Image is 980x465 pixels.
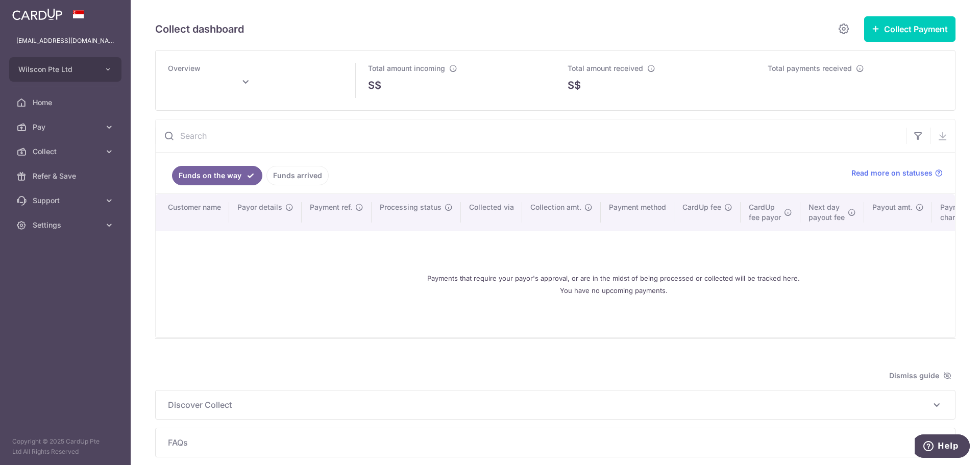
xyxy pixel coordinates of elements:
[9,57,121,82] button: Wilscon Pte Ltd
[155,21,244,37] h5: Collect dashboard
[568,64,643,72] span: Total amount received
[915,434,970,460] iframe: Opens a widget where you can find more information
[889,370,951,382] span: Dismiss guide
[33,122,100,132] span: Pay
[601,194,674,231] th: Payment method
[18,64,94,75] span: Wilscon Pte Ltd
[156,119,906,152] input: Search
[461,194,522,231] th: Collected via
[864,16,955,42] button: Collect Payment
[168,64,201,72] span: Overview
[872,202,913,212] span: Payout amt.
[33,171,100,181] span: Refer & Save
[368,78,381,93] span: S$
[172,166,262,185] a: Funds on the way
[568,78,581,93] span: S$
[310,202,352,212] span: Payment ref.
[266,166,329,185] a: Funds arrived
[237,202,282,212] span: Payor details
[168,436,930,449] span: FAQs
[156,194,229,231] th: Customer name
[33,146,100,157] span: Collect
[168,399,943,411] p: Discover Collect
[168,436,943,449] p: FAQs
[851,168,933,178] span: Read more on statuses
[368,64,445,72] span: Total amount incoming
[682,202,721,212] span: CardUp fee
[530,202,581,212] span: Collection amt.
[168,399,930,411] span: Discover Collect
[12,8,62,20] img: CardUp
[23,7,44,16] span: Help
[749,202,781,223] span: CardUp fee payor
[33,220,100,230] span: Settings
[33,97,100,108] span: Home
[808,202,845,223] span: Next day payout fee
[16,36,114,46] p: [EMAIL_ADDRESS][DOMAIN_NAME]
[768,64,852,72] span: Total payments received
[380,202,442,212] span: Processing status
[851,168,943,178] a: Read more on statuses
[33,195,100,206] span: Support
